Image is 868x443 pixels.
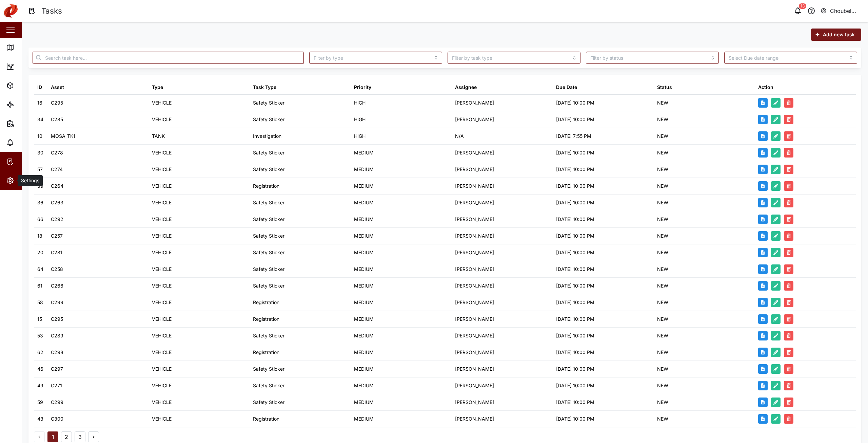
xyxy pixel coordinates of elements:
div: NEW [657,132,668,140]
div: [PERSON_NAME] [455,415,494,423]
div: VEHICLE [152,349,172,356]
div: MEDIUM [354,216,374,223]
div: VEHICLE [152,382,172,389]
div: ID [37,84,42,91]
div: [PERSON_NAME] [455,232,494,240]
button: 1 [47,431,58,442]
div: [DATE] 10:00 PM [556,399,594,406]
div: 59 [37,399,43,406]
div: VEHICLE [152,415,172,423]
div: Due Date [556,84,577,91]
div: Status [657,84,672,91]
div: 64 [37,265,43,273]
div: Safety Sticker [253,332,284,339]
div: C274 [51,166,63,173]
div: C281 [51,249,62,256]
div: [DATE] 10:00 PM [556,365,594,373]
div: [PERSON_NAME] [455,166,494,173]
div: VEHICLE [152,399,172,406]
div: [PERSON_NAME] [455,282,494,290]
div: 58 [37,299,43,306]
div: MEDIUM [354,249,374,256]
div: VEHICLE [152,282,172,290]
div: MEDIUM [354,365,374,373]
div: [PERSON_NAME] [455,315,494,323]
div: C257 [51,232,63,240]
div: 10 [37,132,42,140]
div: [PERSON_NAME] [455,216,494,223]
div: 49 [37,382,43,389]
div: [PERSON_NAME] [455,149,494,156]
div: C297 [51,365,63,373]
div: 57 [37,166,43,173]
div: MEDIUM [354,332,374,339]
div: VEHICLE [152,332,172,339]
div: Task Type [253,84,276,91]
div: Safety Sticker [253,382,284,389]
div: C271 [51,382,62,389]
div: 39 [37,182,43,190]
div: Reports [18,120,41,127]
div: C298 [51,349,63,356]
div: VEHICLE [152,232,172,240]
div: C266 [51,282,63,290]
div: MEDIUM [354,232,374,240]
div: NEW [657,149,668,156]
div: Priority [354,84,371,91]
div: Safety Sticker [253,199,284,206]
button: 2 [61,431,72,442]
div: [DATE] 10:00 PM [556,415,594,423]
div: VEHICLE [152,315,172,323]
div: Registration [253,299,279,306]
div: [DATE] 10:00 PM [556,166,594,173]
div: NEW [657,216,668,223]
div: Investigation [253,132,281,140]
div: [DATE] 10:00 PM [556,232,594,240]
input: Select Due date range [724,52,857,64]
div: [PERSON_NAME] [455,199,494,206]
div: NEW [657,265,668,273]
div: [DATE] 10:00 PM [556,265,594,273]
div: Map [18,44,33,51]
div: 66 [37,216,43,223]
div: 20 [37,249,43,256]
div: VEHICLE [152,299,172,306]
div: [DATE] 10:00 PM [556,249,594,256]
div: [DATE] 10:00 PM [556,349,594,356]
div: [PERSON_NAME] [455,116,494,123]
div: NEW [657,382,668,389]
div: MEDIUM [354,282,374,290]
div: MEDIUM [354,182,374,190]
div: VEHICLE [152,265,172,273]
div: VEHICLE [152,116,172,123]
div: C264 [51,182,63,190]
button: Add new task [811,29,861,41]
div: Sites [18,101,34,108]
div: [DATE] 10:00 PM [556,315,594,323]
div: [PERSON_NAME] [455,332,494,339]
div: NEW [657,415,668,423]
div: MEDIUM [354,149,374,156]
div: 13 [799,3,806,9]
div: MEDIUM [354,415,374,423]
div: [DATE] 10:00 PM [556,332,594,339]
input: Filter by status [586,52,719,64]
div: C285 [51,116,63,123]
div: Safety Sticker [253,399,284,406]
div: [PERSON_NAME] [455,365,494,373]
div: MEDIUM [354,315,374,323]
div: Safety Sticker [253,166,284,173]
div: Alarms [18,139,39,146]
div: C258 [51,265,63,273]
div: Registration [253,315,279,323]
div: [PERSON_NAME] [455,265,494,273]
div: [PERSON_NAME] [455,299,494,306]
div: Safety Sticker [253,99,284,107]
div: MEDIUM [354,199,374,206]
div: Safety Sticker [253,249,284,256]
div: Choubel Lamera [830,7,862,15]
div: C295 [51,315,63,323]
div: Settings [18,177,42,184]
div: NEW [657,282,668,290]
button: 3 [75,431,85,442]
